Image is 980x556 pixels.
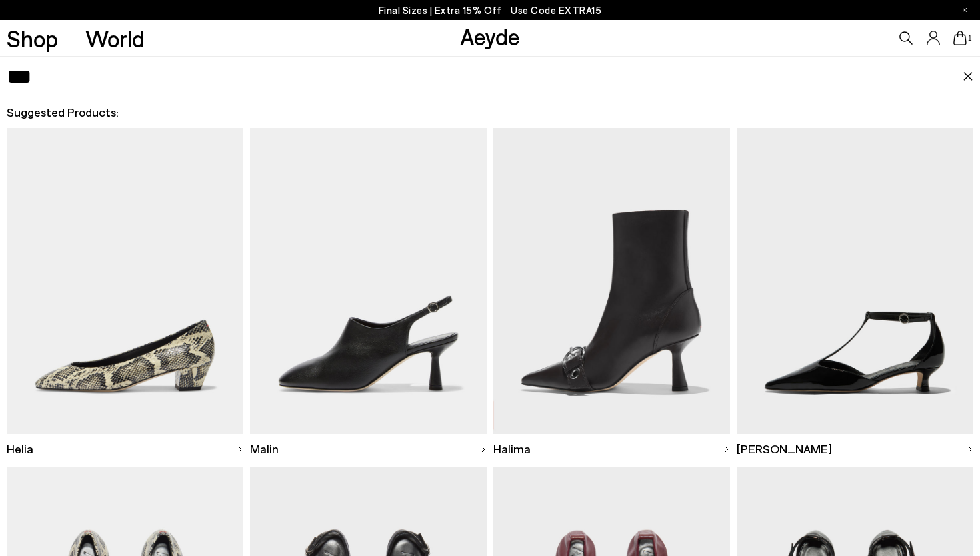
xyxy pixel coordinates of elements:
span: Navigate to /collections/ss25-final-sizes [511,4,601,16]
p: Final Sizes | Extra 15% Off [379,2,602,19]
a: [PERSON_NAME] [737,434,973,464]
img: Descriptive text [493,128,730,435]
a: Malin [250,434,487,464]
img: svg%3E [237,446,243,453]
a: Helia [7,434,243,464]
span: 1 [967,35,973,42]
img: Descriptive text [250,128,487,435]
img: Descriptive text [737,128,973,435]
img: svg%3E [723,446,730,453]
span: Malin [250,441,279,457]
img: svg%3E [967,446,973,453]
h2: Suggested Products: [7,104,973,121]
a: Aeyde [460,22,520,50]
img: Descriptive text [7,128,243,435]
a: Halima [493,434,730,464]
a: Shop [7,27,58,50]
img: close.svg [963,72,973,81]
span: Halima [493,441,531,457]
a: World [85,27,145,50]
a: 1 [953,31,967,45]
img: svg%3E [480,446,487,453]
span: Helia [7,441,33,457]
span: [PERSON_NAME] [737,441,832,457]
